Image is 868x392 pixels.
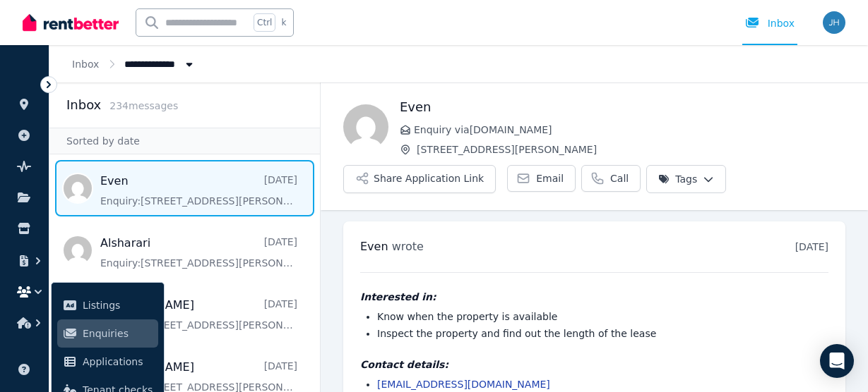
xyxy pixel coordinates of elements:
time: [DATE] [795,241,828,252]
a: Enquiries [57,319,158,348]
span: Ctrl [254,13,275,32]
span: Enquiry via [DOMAIN_NAME] [414,123,845,137]
a: Call [581,165,641,192]
h1: Even [400,97,845,117]
span: wrote [392,240,424,253]
a: Applications [57,348,158,376]
span: [STREET_ADDRESS][PERSON_NAME] [417,142,845,157]
span: 234 message s [109,100,178,111]
a: Alsharari[DATE]Enquiry:[STREET_ADDRESS][PERSON_NAME]. [100,235,297,270]
h4: Contact details: [360,357,828,372]
button: Share Application Link [343,165,496,193]
img: Even [343,104,388,149]
img: RentBetter [23,12,119,33]
span: Enquiries [83,325,153,342]
span: Email [536,171,564,185]
div: Sorted by date [49,128,320,154]
span: Applications [83,353,153,370]
button: Tags [646,165,726,193]
a: Email [507,165,576,192]
span: k [281,17,286,28]
h2: Inbox [66,95,101,115]
h4: Interested in: [360,290,828,304]
a: [EMAIL_ADDRESS][DOMAIN_NAME] [377,379,550,390]
li: Inspect the property and find out the length of the lease [377,326,828,341]
li: Know when the property is available [377,310,828,324]
span: Call [610,171,629,185]
nav: Breadcrumb [49,45,219,82]
a: [PERSON_NAME][DATE]Enquiry:[STREET_ADDRESS][PERSON_NAME]. [100,297,297,332]
span: Listings [83,297,153,314]
div: Open Intercom Messenger [820,344,854,378]
div: Inbox [745,16,795,30]
span: Even [360,240,388,253]
a: Even[DATE]Enquiry:[STREET_ADDRESS][PERSON_NAME]. [100,173,297,208]
a: Listings [57,291,158,319]
a: Inbox [72,59,99,70]
img: Serenity Stays Management Pty Ltd [823,11,845,34]
span: Tags [658,172,697,186]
